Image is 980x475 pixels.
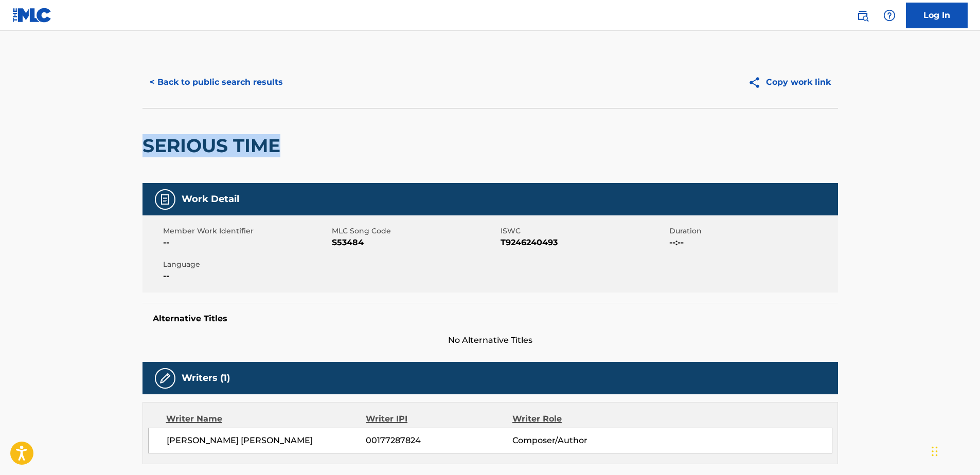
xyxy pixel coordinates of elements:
span: 00177287824 [366,434,512,447]
span: -- [163,270,329,282]
iframe: Chat Widget [929,426,980,475]
h2: SERIOUS TIME [142,134,286,157]
span: --:-- [669,236,835,249]
img: help [883,9,896,22]
button: Copy work link [741,69,838,95]
div: Writer Role [512,413,646,425]
div: Writer IPI [366,413,512,425]
span: No Alternative Titles [142,334,838,346]
div: Writer Name [166,413,366,425]
img: MLC Logo [12,8,52,23]
div: Drag [932,436,938,467]
span: Member Work Identifier [163,226,329,236]
img: Copy work link [748,76,766,89]
h5: Work Detail [182,193,239,205]
span: -- [163,236,329,249]
span: [PERSON_NAME] [PERSON_NAME] [167,434,366,447]
div: Help [879,5,900,26]
h5: Alternative Titles [153,314,828,324]
h5: Writers (1) [182,372,230,384]
span: Language [163,259,329,270]
span: S53484 [332,236,498,249]
span: Duration [669,226,835,236]
span: MLC Song Code [332,226,498,236]
span: T9246240493 [501,236,667,249]
img: Writers [159,372,171,385]
a: Public Search [852,5,873,26]
a: Log In [906,3,968,28]
span: Composer/Author [512,434,646,447]
img: Work Detail [159,193,171,206]
img: search [857,9,869,22]
button: < Back to public search results [142,69,290,95]
span: ISWC [501,226,667,236]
